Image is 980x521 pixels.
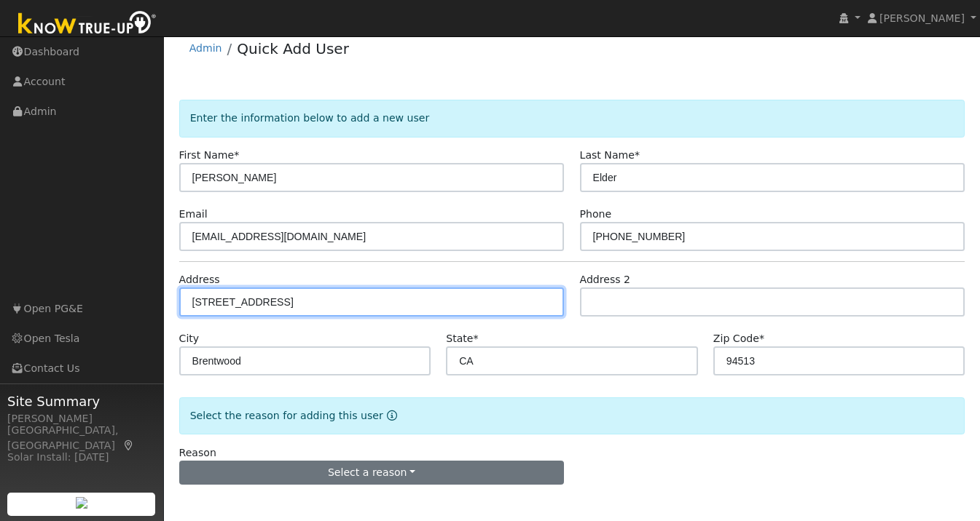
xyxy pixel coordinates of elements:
label: Last Name [580,148,640,163]
div: Solar Install: [DATE] [7,450,156,465]
div: [PERSON_NAME] [7,411,156,426]
button: Select a reason [179,461,565,485]
label: Address 2 [580,272,631,287]
label: City [179,331,200,346]
span: Required [234,149,239,161]
div: [GEOGRAPHIC_DATA], [GEOGRAPHIC_DATA] [7,423,156,453]
a: Map [122,440,136,451]
label: State [446,331,478,346]
label: Email [179,207,208,222]
label: First Name [179,148,240,163]
label: Zip Code [713,331,764,346]
div: Select the reason for adding this user [179,397,965,434]
span: [PERSON_NAME] [879,12,965,24]
div: Enter the information below to add a new user [179,100,965,137]
label: Reason [179,445,216,461]
a: Quick Add User [237,40,349,57]
span: Site Summary [7,391,156,411]
img: retrieve [76,497,87,509]
img: Know True-Up [11,8,164,41]
a: Reason for new user [383,410,397,421]
span: Required [635,149,640,161]
a: Admin [189,42,222,54]
label: Address [179,272,220,287]
span: Required [473,333,478,344]
label: Phone [580,207,612,222]
span: Required [759,333,764,344]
